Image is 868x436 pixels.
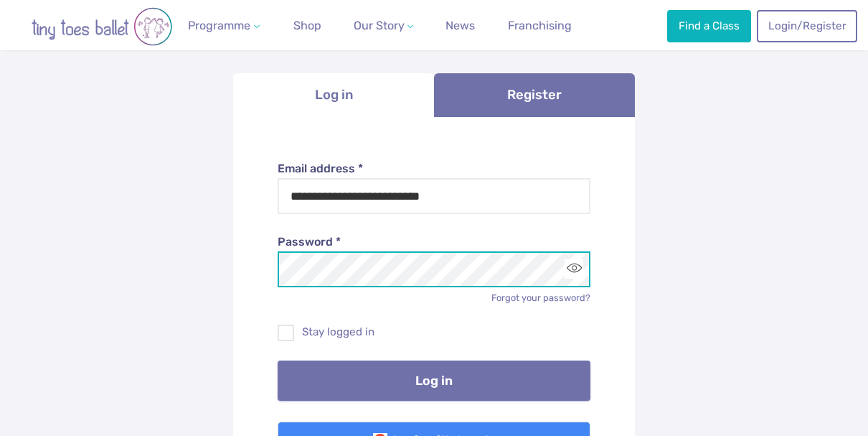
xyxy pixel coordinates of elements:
[565,259,584,279] button: Toggle password visibility
[182,11,265,40] a: Programme
[440,11,481,40] a: News
[347,11,419,40] a: Our Story
[491,292,590,303] a: Forgot your password?
[16,7,188,46] img: tiny toes ballet
[667,10,750,42] a: Find a Class
[354,19,405,32] span: Our Story
[288,11,327,40] a: Shop
[508,19,572,32] span: Franchising
[278,361,591,401] button: Log in
[278,234,591,250] label: Password *
[434,73,635,117] a: Register
[445,19,475,32] span: News
[293,19,321,32] span: Shop
[757,10,857,42] a: Login/Register
[188,19,250,32] span: Programme
[278,325,591,340] label: Stay logged in
[502,11,577,40] a: Franchising
[278,161,591,177] label: Email address *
